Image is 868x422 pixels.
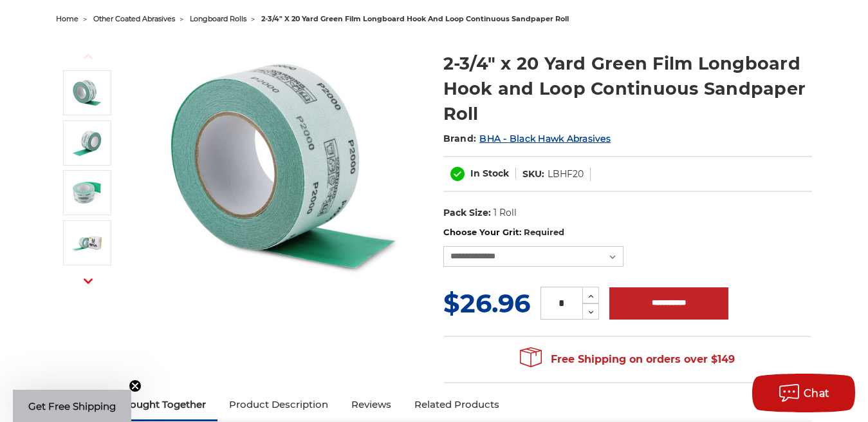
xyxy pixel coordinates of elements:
label: Choose Your Grit: [443,226,812,239]
h1: 2-3/4" x 20 Yard Green Film Longboard Hook and Loop Continuous Sandpaper Roll [443,51,812,126]
button: Next [73,267,104,295]
dt: Pack Size: [443,206,491,220]
small: Required [524,227,564,237]
dd: 1 Roll [494,206,517,220]
button: Previous [73,43,104,70]
a: longboard rolls [190,14,246,23]
img: Green Film Longboard Sandpaper Roll ideal for automotive sanding and bodywork preparation. [153,37,411,295]
span: Free Shipping on orders over $149 [520,347,735,372]
a: Product Description [217,390,340,419]
a: home [56,14,78,23]
span: 2-3/4" x 20 yard green film longboard hook and loop continuous sandpaper roll [261,14,569,23]
dd: LBHF20 [548,168,584,181]
dt: SKU: [522,168,544,181]
div: Get Free ShippingClose teaser [13,390,131,422]
span: Chat [804,387,830,399]
img: Long-lasting sandpaper roll with treated aluminum oxide for efficient metal and wood sanding. [71,227,103,259]
a: Reviews [340,390,403,419]
a: Related Products [403,390,511,419]
span: Brand: [443,133,477,144]
img: Green Film Longboard Sandpaper Roll ideal for automotive sanding and bodywork preparation. [71,77,103,109]
img: Durable film-backed longboard sandpaper roll with anti-clogging coating for fine finishes. [71,177,103,209]
button: Close teaser [129,379,142,392]
span: Get Free Shipping [28,400,116,412]
span: In Stock [470,168,509,179]
a: BHA - Black Hawk Abrasives [479,133,611,144]
a: Frequently Bought Together [56,390,217,419]
button: Chat [752,374,855,412]
a: other coated abrasives [93,14,175,23]
img: Heat dissipating Green Film Sandpaper Roll with treated aluminum oxide grains for rapid material ... [71,127,103,159]
span: $26.96 [443,287,530,319]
